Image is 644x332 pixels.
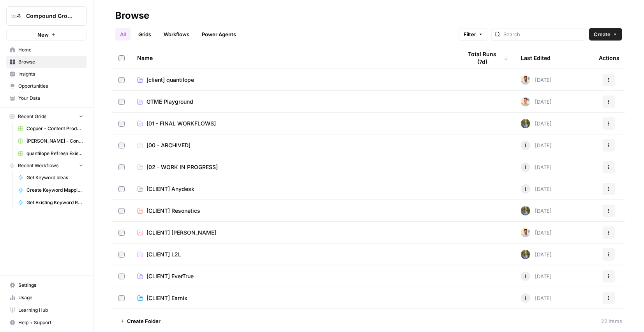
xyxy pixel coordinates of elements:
[137,207,450,215] a: [CLIENT] Resonetics
[9,9,23,23] img: Compound Growth Logo
[146,120,216,127] span: [01 - FINAL WORKFLOWS]
[462,47,508,69] div: Total Runs (7d)
[26,150,83,157] span: quantilope Refresh Existing Content
[6,92,87,104] a: Your Data
[137,120,450,127] a: [01 - FINAL WORKFLOWS]
[525,272,526,280] span: I
[159,28,194,41] a: Workflows
[134,28,156,41] a: Grids
[6,316,87,329] button: Help + Support
[146,207,200,215] span: [CLIENT] Resonetics
[137,272,450,280] a: [CLIENT] EverTrue
[18,71,83,78] span: Insights
[18,83,83,90] span: Opportunities
[197,28,241,41] a: Power Agents
[115,315,165,327] button: Create Folder
[137,229,450,237] a: [CLIENT] [PERSON_NAME]
[521,250,530,259] img: ir1ty8mf6kvc1hjjoy03u9yxuew8
[6,80,87,92] a: Opportunities
[18,95,83,102] span: Your Data
[137,76,450,84] a: [client] quantilope
[6,304,87,316] a: Learning Hub
[127,317,161,325] span: Create Folder
[6,291,87,304] a: Usage
[6,29,87,41] button: New
[137,163,450,171] a: [02 - WORK IN PROGRESS]
[26,138,83,145] span: [PERSON_NAME] - Content Producton with Custom Workflows [FINAL]
[459,28,488,41] button: Filter
[26,187,83,194] span: Create Keyword Mapping Logic for Page Group
[521,228,530,237] img: lbvmmv95rfn6fxquksmlpnk8be0v
[464,30,476,38] span: Filter
[115,28,131,41] a: All
[18,162,58,169] span: Recent Workflows
[6,44,87,56] a: Home
[594,30,610,38] span: Create
[26,125,83,132] span: Copper - Content Production with Custom Workflows [FINAL]
[589,28,622,41] button: Create
[146,272,194,280] span: [CLIENT] EverTrue
[521,119,530,128] img: ir1ty8mf6kvc1hjjoy03u9yxuew8
[146,163,218,171] span: [02 - WORK IN PROGRESS]
[137,294,450,302] a: [CLIENT] Earnix
[525,163,526,171] span: I
[503,30,582,38] input: Search
[14,122,87,135] a: Copper - Content Production with Custom Workflows [FINAL]
[6,56,87,68] a: Browse
[521,206,552,215] div: [DATE]
[521,293,552,303] div: [DATE]
[146,98,193,106] span: GTME Playground
[137,141,450,149] a: [00 - ARCHIVED]
[521,162,552,172] div: [DATE]
[525,185,526,193] span: I
[521,250,552,259] div: [DATE]
[521,184,552,194] div: [DATE]
[6,160,87,171] button: Recent Workflows
[521,272,552,281] div: [DATE]
[137,47,450,69] div: Name
[601,317,622,325] div: 22 Items
[26,12,73,20] span: Compound Growth
[137,185,450,193] a: [CLIENT] Anydesk
[26,199,83,206] span: Get Existing Keyword Recommendations
[521,119,552,128] div: [DATE]
[525,294,526,302] span: I
[18,307,83,314] span: Learning Hub
[18,282,83,289] span: Settings
[599,47,619,69] div: Actions
[14,147,87,160] a: quantilope Refresh Existing Content
[521,206,530,215] img: ir1ty8mf6kvc1hjjoy03u9yxuew8
[521,47,550,69] div: Last Edited
[6,279,87,291] a: Settings
[521,141,552,150] div: [DATE]
[521,97,552,106] div: [DATE]
[18,294,83,301] span: Usage
[37,31,49,39] span: New
[521,228,552,237] div: [DATE]
[115,9,149,22] div: Browse
[18,319,83,326] span: Help + Support
[18,113,46,120] span: Recent Grids
[146,76,194,84] span: [client] quantilope
[18,46,83,53] span: Home
[146,251,181,258] span: [CLIENT] L2L
[6,6,87,26] button: Workspace: Compound Growth
[521,75,530,85] img: lbvmmv95rfn6fxquksmlpnk8be0v
[6,68,87,80] a: Insights
[14,135,87,147] a: [PERSON_NAME] - Content Producton with Custom Workflows [FINAL]
[146,141,191,149] span: [00 - ARCHIVED]
[14,184,87,196] a: Create Keyword Mapping Logic for Page Group
[26,174,83,181] span: Get Keyword Ideas
[521,75,552,85] div: [DATE]
[137,251,450,258] a: [CLIENT] L2L
[14,196,87,209] a: Get Existing Keyword Recommendations
[6,111,87,122] button: Recent Grids
[14,171,87,184] a: Get Keyword Ideas
[146,229,216,237] span: [CLIENT] [PERSON_NAME]
[137,98,450,106] a: GTME Playground
[18,58,83,65] span: Browse
[146,294,187,302] span: [CLIENT] Earnix
[146,185,194,193] span: [CLIENT] Anydesk
[521,97,530,106] img: dbkz1nz8diftqunv14sp59wg9yqk
[525,141,526,149] span: I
